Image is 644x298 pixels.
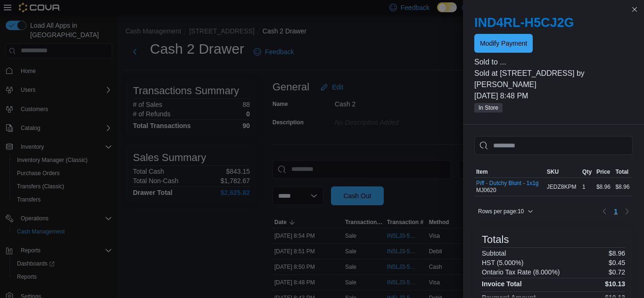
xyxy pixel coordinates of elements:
[582,168,592,176] span: Qty
[474,103,503,113] span: In Store
[599,204,633,219] nav: Pagination for table: MemoryTable from EuiInMemoryTable
[609,250,625,257] p: $8.96
[474,166,545,177] button: Item
[609,259,625,266] p: $0.45
[474,56,633,68] p: Sold to ...
[482,268,560,276] h6: Ontario Tax Rate (8.000%)
[476,180,539,194] div: MJ0620
[609,268,625,276] p: $0.72
[580,181,594,193] div: 1
[478,208,524,215] span: Rows per page : 10
[594,181,614,193] div: $8.96
[610,204,621,219] button: Page 1 of 1
[545,166,580,177] button: SKU
[615,168,628,176] span: Total
[614,207,618,216] span: 1
[474,206,537,217] button: Rows per page:10
[594,166,614,177] button: Price
[474,90,633,102] p: [DATE] 8:48 PM
[613,166,633,177] button: Total
[605,280,625,288] h4: $10.13
[621,206,633,217] button: Next page
[474,136,633,155] input: This is a search bar. As you type, the results lower in the page will automatically filter.
[474,68,633,90] p: Sold at [STREET_ADDRESS] by [PERSON_NAME]
[482,250,506,257] h6: Subtotal
[613,181,633,193] div: $8.96
[482,280,522,288] h4: Invoice Total
[482,259,523,266] h6: HST (5.000%)
[596,168,610,176] span: Price
[480,39,527,48] span: Modify Payment
[547,183,577,191] span: JEDZ8KPM
[476,180,539,186] button: Piff - Dutchy Blunt - 1x1g
[474,34,533,53] button: Modify Payment
[474,15,633,30] h2: IND4RL-H5CJ2G
[580,166,594,177] button: Qty
[599,206,610,217] button: Previous page
[610,204,621,219] ul: Pagination for table: MemoryTable from EuiInMemoryTable
[482,234,509,245] h3: Totals
[476,168,488,176] span: Item
[629,4,640,15] button: Close this dialog
[479,104,498,112] span: In Store
[547,168,559,176] span: SKU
